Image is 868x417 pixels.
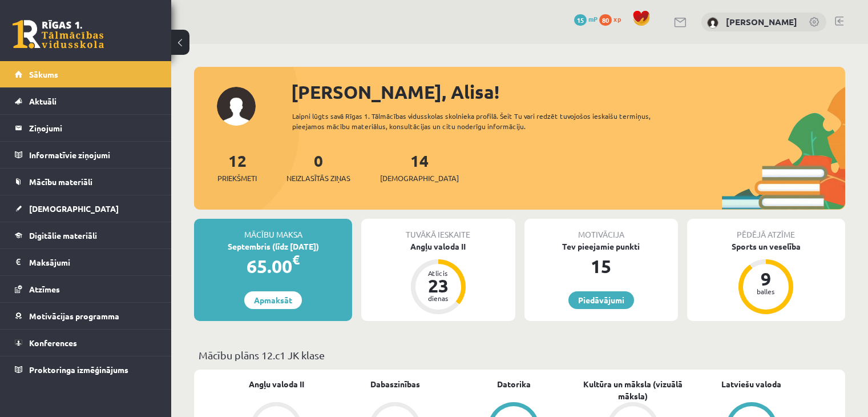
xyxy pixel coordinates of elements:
div: [PERSON_NAME], Alisa! [291,78,845,106]
div: Motivācija [524,219,678,240]
legend: Informatīvie ziņojumi [29,142,157,168]
span: Proktoringa izmēģinājums [29,364,128,375]
div: Septembris (līdz [DATE]) [194,240,352,252]
a: Kultūra un māksla (vizuālā māksla) [574,378,692,402]
a: Dabaszinības [370,378,420,390]
a: Angļu valoda II [249,378,304,390]
a: Aktuāli [15,88,157,114]
div: Atlicis [421,270,455,276]
a: Digitālie materiāli [15,222,157,248]
span: [DEMOGRAPHIC_DATA] [29,203,119,214]
div: 23 [421,276,455,295]
a: Rīgas 1. Tālmācības vidusskola [13,20,104,49]
div: 9 [749,270,783,288]
span: Neizlasītās ziņas [286,173,350,184]
div: dienas [421,295,455,302]
span: xp [613,14,621,23]
a: 0Neizlasītās ziņas [286,150,350,184]
span: Mācību materiāli [29,177,92,187]
p: Mācību plāns 12.c1 JK klase [199,347,841,363]
a: Angļu valoda II Atlicis 23 dienas [361,240,515,316]
span: [DEMOGRAPHIC_DATA] [380,173,459,184]
a: 14[DEMOGRAPHIC_DATA] [380,150,459,184]
a: 12Priekšmeti [217,150,257,184]
div: 15 [524,252,678,280]
div: Mācību maksa [194,219,352,240]
a: Piedāvājumi [568,291,634,309]
a: Ziņojumi [15,115,157,141]
a: Informatīvie ziņojumi [15,142,157,168]
a: Konferences [15,330,157,356]
a: Latviešu valoda [721,378,781,390]
legend: Maksājumi [29,249,157,275]
a: Sākums [15,61,157,87]
a: Datorika [497,378,531,390]
a: Mācību materiāli [15,169,157,195]
div: Sports un veselība [687,240,845,252]
img: Alisa Griščuka [707,17,718,29]
span: Motivācijas programma [29,311,119,321]
div: balles [749,288,783,295]
a: 80 xp [599,14,627,23]
a: 15 mP [574,14,597,23]
div: Pēdējā atzīme [687,219,845,240]
a: Apmaksāt [244,291,302,309]
span: Konferences [29,338,77,348]
span: Priekšmeti [217,173,257,184]
a: Proktoringa izmēģinājums [15,356,157,383]
a: Motivācijas programma [15,303,157,329]
span: 80 [599,14,612,26]
div: Tuvākā ieskaite [361,219,515,240]
div: Tev pieejamie punkti [524,240,678,252]
a: Atzīmes [15,276,157,302]
span: Atzīmes [29,284,60,294]
a: [DEMOGRAPHIC_DATA] [15,195,157,222]
span: Aktuāli [29,96,56,106]
div: Angļu valoda II [361,240,515,252]
a: Maksājumi [15,249,157,275]
legend: Ziņojumi [29,115,157,141]
span: Digitālie materiāli [29,230,97,240]
span: mP [588,14,597,23]
div: Laipni lūgts savā Rīgas 1. Tālmācības vidusskolas skolnieka profilā. Šeit Tu vari redzēt tuvojošo... [292,111,683,131]
span: Sākums [29,69,58,79]
span: 15 [574,14,587,26]
span: € [292,251,300,268]
a: [PERSON_NAME] [726,16,797,27]
a: Sports un veselība 9 balles [687,240,845,316]
div: 65.00 [194,252,352,280]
